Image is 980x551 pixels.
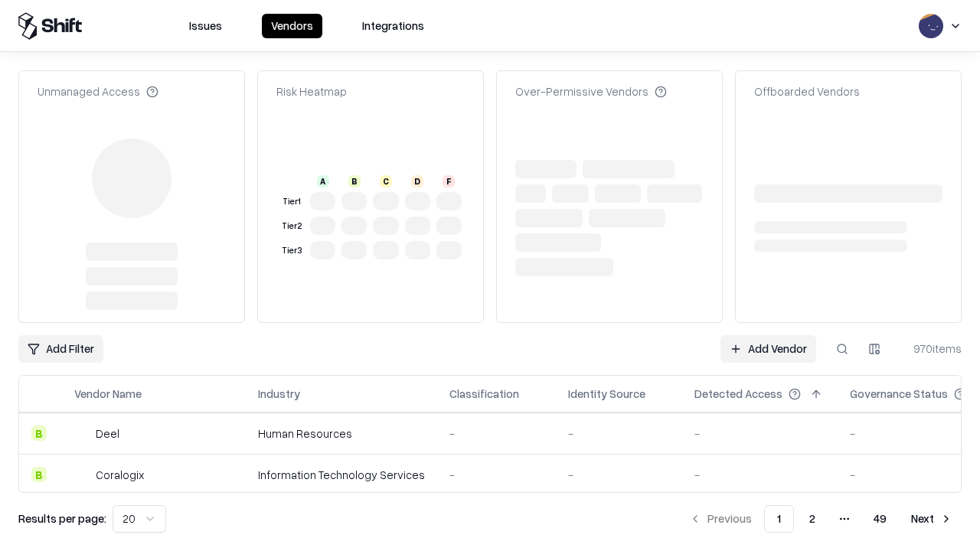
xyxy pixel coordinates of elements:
div: Human Resources [258,425,425,442]
img: Coralogix [74,467,90,482]
div: F [443,175,455,187]
div: B [31,467,47,482]
button: 49 [861,505,899,533]
div: Identity Source [568,386,645,402]
div: Unmanaged Access [38,83,158,99]
div: Vendor Name [74,386,142,402]
div: - [568,425,670,442]
a: Add Vendor [720,335,816,363]
div: C [380,175,392,187]
div: - [568,467,670,483]
nav: pagination [680,505,962,533]
div: Information Technology Services [258,467,425,483]
div: Tier 1 [279,195,304,208]
div: Detected Access [694,386,782,402]
div: D [411,175,423,187]
div: Industry [258,386,300,402]
div: B [348,175,361,187]
button: 2 [797,505,828,533]
div: Coralogix [96,467,144,483]
button: Issues [180,14,231,38]
div: - [694,467,825,483]
div: Deel [96,425,119,442]
div: Over-Permissive Vendors [515,83,667,99]
p: Results per page: [18,510,106,527]
div: Classification [449,386,519,402]
img: Deel [74,425,90,441]
div: Governance Status [850,386,948,402]
div: Offboarded Vendors [754,83,860,99]
button: 1 [764,505,794,533]
button: Integrations [353,14,433,38]
div: Tier 2 [279,220,304,233]
div: - [449,467,544,483]
button: Next [902,505,962,533]
div: - [449,425,544,442]
button: Vendors [262,14,322,38]
div: A [317,175,329,187]
div: B [31,425,47,441]
div: Risk Heatmap [276,83,347,99]
div: 970 items [900,341,962,357]
div: - [694,425,825,442]
button: Add Filter [18,335,103,363]
div: Tier 3 [279,244,304,257]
